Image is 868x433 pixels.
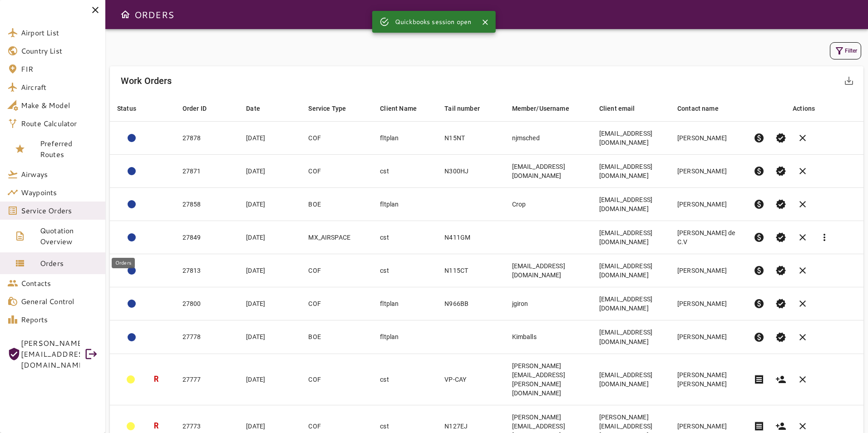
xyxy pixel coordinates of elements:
td: [EMAIL_ADDRESS][DOMAIN_NAME] [592,287,670,320]
div: Date [246,103,260,114]
td: 27871 [175,155,239,188]
td: N115CT [437,254,504,287]
button: Pre-Invoice order [748,326,770,348]
span: FIR [21,64,98,74]
span: clear [797,166,808,177]
button: Reports [814,226,835,248]
td: [DATE] [239,287,301,320]
h6: Work Orders [121,74,172,88]
td: COF [301,354,373,405]
span: clear [797,374,808,385]
button: Open drawer [116,5,134,24]
td: [PERSON_NAME][EMAIL_ADDRESS][PERSON_NAME][DOMAIN_NAME] [505,354,592,405]
button: Filter [830,42,861,59]
td: [PERSON_NAME] de C.V [670,221,746,254]
button: Cancel order [792,293,814,315]
td: [DATE] [239,254,301,287]
div: ADMIN [128,266,136,275]
td: [EMAIL_ADDRESS][DOMAIN_NAME] [592,122,670,155]
td: fltplan [373,188,437,221]
td: cst [373,354,437,405]
div: Contact name [677,103,719,114]
span: verified [775,133,786,143]
span: General Control [21,296,98,307]
div: Status [117,103,136,114]
button: Create customer [770,369,792,390]
span: more_vert [819,232,830,243]
td: 27778 [175,320,239,354]
td: [EMAIL_ADDRESS][DOMAIN_NAME] [505,254,592,287]
td: [DATE] [239,221,301,254]
span: Route Calculator [21,118,98,129]
td: [PERSON_NAME] [670,122,746,155]
td: COF [301,287,373,320]
button: Set Permit Ready [770,127,792,149]
td: [PERSON_NAME] [670,188,746,221]
button: Cancel order [792,369,814,390]
div: ADMIN [127,422,135,430]
span: paid [754,133,764,143]
span: Airport List [21,27,98,38]
span: verified [775,298,786,309]
td: N411GM [437,221,504,254]
button: Pre-Invoice order [748,127,770,149]
td: 27878 [175,122,239,155]
span: save_alt [843,75,854,86]
button: Cancel order [792,127,814,149]
button: Invoice order [748,369,770,390]
td: Kimballs [505,320,592,354]
span: Contact name [677,103,730,114]
span: [PERSON_NAME][EMAIL_ADDRESS][DOMAIN_NAME] [21,338,80,370]
h3: R [154,374,158,384]
span: paid [754,199,764,210]
div: ADMIN [128,167,136,175]
h3: R [154,421,158,431]
td: fltplan [373,320,437,354]
span: Quotation Overview [40,225,98,247]
td: [DATE] [239,155,301,188]
span: verified [775,232,786,243]
span: Tail number [444,103,492,114]
span: paid [754,265,764,276]
span: Make & Model [21,100,98,111]
td: [DATE] [239,188,301,221]
span: receipt [754,374,764,385]
span: Service Orders [21,205,98,216]
div: ADMIN [128,300,136,308]
td: N300HJ [437,155,504,188]
td: cst [373,254,437,287]
td: VP-CAY [437,354,504,405]
button: Pre-Invoice order [748,160,770,182]
span: Orders [40,258,98,269]
div: Member/Username [512,103,569,114]
button: Cancel order [792,326,814,348]
button: Set Permit Ready [770,160,792,182]
button: Pre-Invoice order [748,293,770,315]
h6: ORDERS [134,7,174,22]
td: COF [301,155,373,188]
span: Client Name [380,103,429,114]
td: [DATE] [239,122,301,155]
td: njmsched [505,122,592,155]
span: Reports [21,314,98,325]
div: ACTION REQUIRED [128,333,136,341]
td: [EMAIL_ADDRESS][DOMAIN_NAME] [592,354,670,405]
td: BOE [301,320,373,354]
button: Cancel order [792,260,814,281]
span: paid [754,166,764,177]
span: receipt [754,421,764,432]
span: Aircraft [21,82,98,93]
span: Waypoints [21,187,98,198]
td: [PERSON_NAME] [670,320,746,354]
td: fltplan [373,122,437,155]
button: Set Permit Ready [770,326,792,348]
div: ACTION REQUIRED [128,233,136,241]
span: Member/Username [512,103,581,114]
span: Client email [599,103,647,114]
div: Client Name [380,103,417,114]
span: Contacts [21,278,98,289]
span: verified [775,166,786,177]
button: Pre-Invoice order [748,260,770,281]
td: 27849 [175,221,239,254]
td: fltplan [373,287,437,320]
